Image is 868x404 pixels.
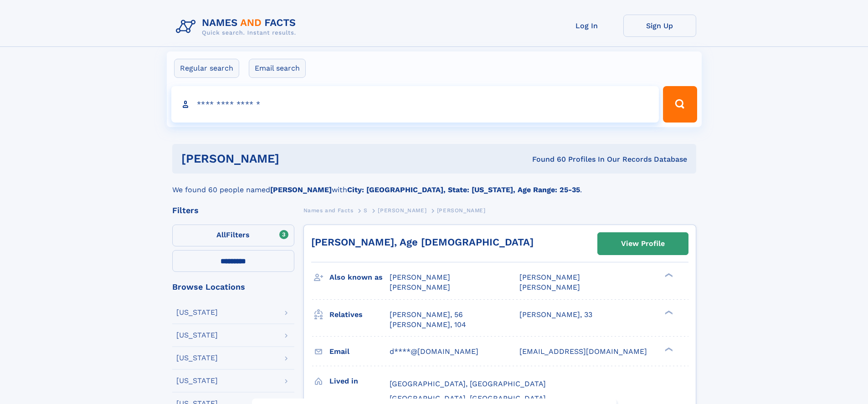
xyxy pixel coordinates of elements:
[176,332,218,339] div: [US_STATE]
[329,373,390,389] h3: Lived in
[329,344,390,359] h3: Email
[174,59,239,78] label: Regular search
[172,206,294,215] div: Filters
[406,154,687,164] div: Found 60 Profiles In Our Records Database
[390,283,450,291] span: [PERSON_NAME]
[390,310,463,320] a: [PERSON_NAME], 56
[663,86,697,123] button: Search Button
[390,394,546,403] span: [GEOGRAPHIC_DATA], [GEOGRAPHIC_DATA]
[364,205,368,216] a: S
[390,379,546,388] span: [GEOGRAPHIC_DATA], [GEOGRAPHIC_DATA]
[378,205,426,216] a: [PERSON_NAME]
[172,283,294,291] div: Browse Locations
[519,273,580,281] span: [PERSON_NAME]
[181,153,406,164] h1: [PERSON_NAME]
[329,270,390,285] h3: Also known as
[364,207,368,214] span: S
[216,230,226,239] span: All
[663,346,673,352] div: ❯
[172,174,696,195] div: We found 60 people named with .
[378,207,426,214] span: [PERSON_NAME]
[172,15,303,39] img: Logo Names and Facts
[172,225,294,246] label: Filters
[623,15,696,37] a: Sign Up
[249,59,306,78] label: Email search
[621,233,665,254] div: View Profile
[663,272,673,278] div: ❯
[329,307,390,322] h3: Relatives
[176,309,218,316] div: [US_STATE]
[176,377,218,384] div: [US_STATE]
[663,309,673,315] div: ❯
[270,185,332,194] b: [PERSON_NAME]
[437,207,486,214] span: [PERSON_NAME]
[519,283,580,291] span: [PERSON_NAME]
[519,347,647,356] span: [EMAIL_ADDRESS][DOMAIN_NAME]
[176,354,218,362] div: [US_STATE]
[598,233,688,255] a: View Profile
[519,310,592,320] a: [PERSON_NAME], 33
[303,205,354,216] a: Names and Facts
[171,86,659,123] input: search input
[311,236,534,248] a: [PERSON_NAME], Age [DEMOGRAPHIC_DATA]
[550,15,623,37] a: Log In
[390,273,450,281] span: [PERSON_NAME]
[390,320,466,330] a: [PERSON_NAME], 104
[347,185,580,194] b: City: [GEOGRAPHIC_DATA], State: [US_STATE], Age Range: 25-35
